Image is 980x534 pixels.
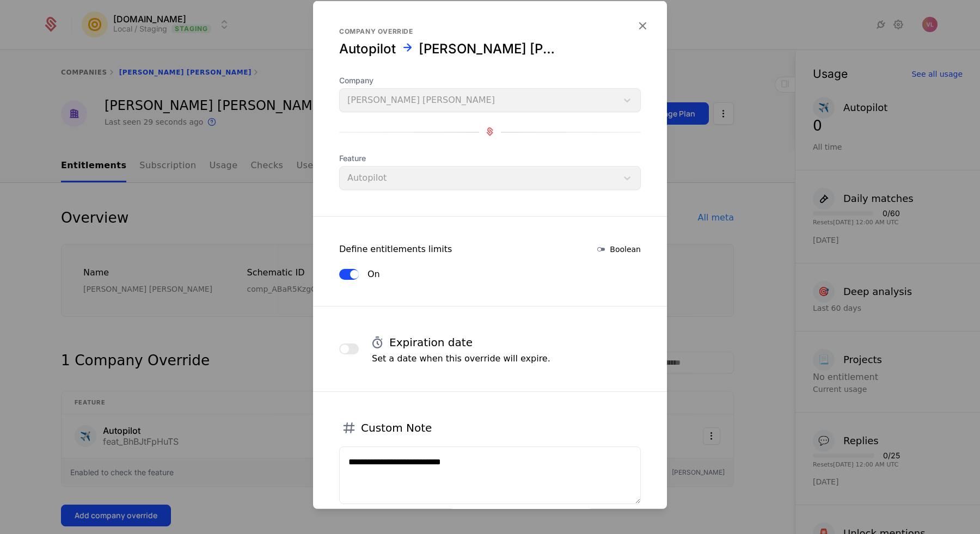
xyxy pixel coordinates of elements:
label: On [367,268,380,279]
h4: Custom Note [361,420,432,435]
span: Feature [339,152,641,163]
div: Autopilot [339,40,396,57]
p: Set a date when this override will expire. [372,352,550,365]
span: Boolean [610,243,641,254]
div: Vladyslav Len [419,40,559,57]
div: Define entitlements limits [339,242,452,255]
h4: Expiration date [389,334,473,349]
div: Company override [339,27,641,35]
span: Company [339,75,641,85]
